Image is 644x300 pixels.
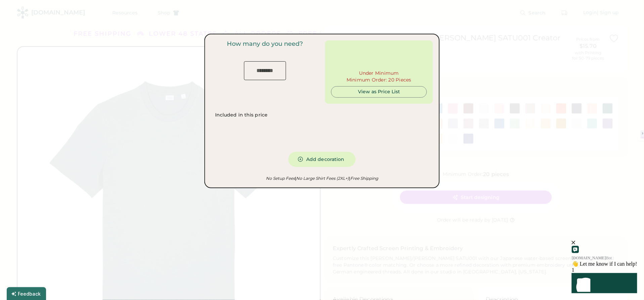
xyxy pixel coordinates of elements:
font: | [295,176,296,181]
em: No Setup Fees [266,176,295,181]
em: Free Shipping [349,176,378,181]
div: Under Minimum Minimum Order: 20 Pieces [347,70,411,84]
em: No Large Shirt Fees (2XL+) [295,176,349,181]
div: Included in this price [215,112,268,119]
div: How many do you need? [227,40,303,48]
font: | [349,176,350,181]
iframe: Front Chat [531,215,642,299]
button: Add decoration [288,152,356,167]
div: View as Price List [337,89,421,95]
